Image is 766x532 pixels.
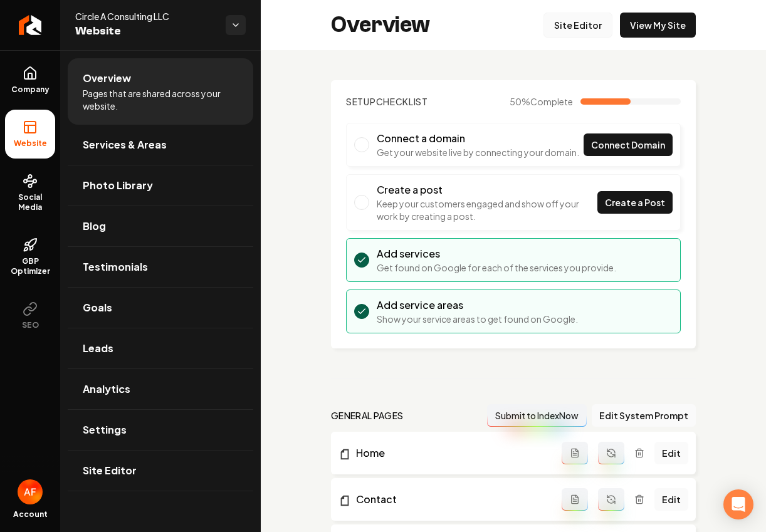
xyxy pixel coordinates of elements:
a: Leads [68,328,253,368]
span: Analytics [83,382,130,397]
button: Edit System Prompt [592,404,696,427]
a: Home [338,446,562,461]
button: SEO [5,291,55,340]
a: Testimonials [68,247,253,287]
a: Social Media [5,164,55,222]
span: Goals [83,300,112,315]
span: Connect Domain [591,138,665,152]
h2: general pages [331,409,404,422]
span: Circle A Consulting LLC [75,10,216,23]
span: Photo Library [83,178,153,193]
span: Website [75,23,216,40]
button: Add admin page prompt [562,442,588,464]
h3: Add service areas [377,298,578,313]
span: Leads [83,341,113,356]
a: Settings [68,410,253,450]
p: Keep your customers engaged and show off your work by creating a post. [377,197,597,222]
span: Overview [83,71,131,86]
a: Connect Domain [584,133,673,156]
span: SEO [17,320,44,330]
p: Show your service areas to get found on Google. [377,313,578,325]
span: Setup [346,96,376,107]
h3: Add services [377,246,616,261]
a: Goals [68,288,253,328]
a: Contact [338,492,562,507]
span: 50 % [510,95,573,108]
span: Settings [83,422,127,437]
a: Edit [654,442,688,464]
button: Open user button [18,479,43,504]
a: Photo Library [68,165,253,206]
span: GBP Optimizer [5,256,55,276]
span: Complete [530,96,573,107]
span: Website [9,138,52,149]
span: Pages that are shared across your website. [83,87,238,112]
p: Get your website live by connecting your domain. [377,146,579,159]
span: Company [6,85,55,95]
a: View My Site [620,13,696,38]
a: Create a Post [597,191,673,214]
a: Edit [654,488,688,511]
img: Rebolt Logo [19,15,42,35]
button: Submit to IndexNow [487,404,587,427]
h2: Checklist [346,95,428,108]
a: Site Editor [543,13,612,38]
a: GBP Optimizer [5,227,55,286]
span: Create a Post [605,196,665,209]
h2: Overview [331,13,430,38]
a: Blog [68,206,253,246]
div: Open Intercom Messenger [723,489,753,519]
a: Site Editor [68,451,253,491]
span: Site Editor [83,463,137,478]
a: Analytics [68,369,253,409]
button: Add admin page prompt [562,488,588,511]
span: Social Media [5,192,55,212]
h3: Connect a domain [377,131,579,146]
img: Avan Fahimi [18,479,43,504]
a: Company [5,56,55,105]
span: Testimonials [83,259,148,274]
a: Services & Areas [68,125,253,165]
span: Blog [83,219,106,234]
h3: Create a post [377,182,597,197]
span: Services & Areas [83,137,167,152]
span: Account [13,509,48,519]
p: Get found on Google for each of the services you provide. [377,261,616,274]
